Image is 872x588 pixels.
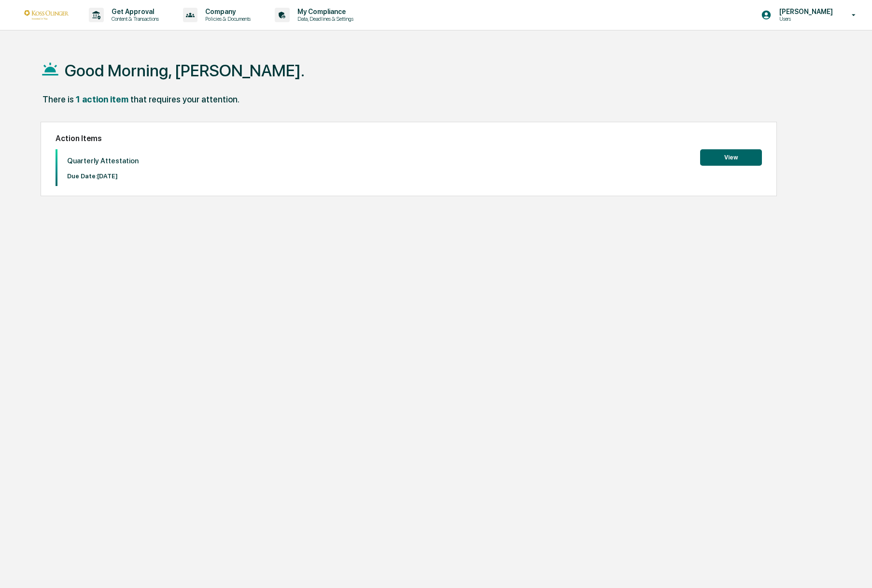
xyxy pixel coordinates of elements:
p: Data, Deadlines & Settings [290,15,358,22]
div: There is [42,94,74,104]
p: Due Date: [DATE] [67,172,139,180]
div: 1 action item [76,94,128,104]
img: logo [23,10,70,19]
p: Quarterly Attestation [67,157,139,165]
div: that requires your attention. [130,94,239,104]
h2: Action Items [56,134,762,143]
p: [PERSON_NAME] [772,8,838,15]
button: View [700,149,762,166]
p: Content & Transactions [104,15,164,22]
p: Policies & Documents [197,15,255,22]
a: View [700,152,762,161]
h1: Good Morning, [PERSON_NAME]. [65,61,305,80]
p: Users [772,15,838,22]
p: Company [197,8,255,15]
p: Get Approval [104,8,164,15]
p: My Compliance [290,8,358,15]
